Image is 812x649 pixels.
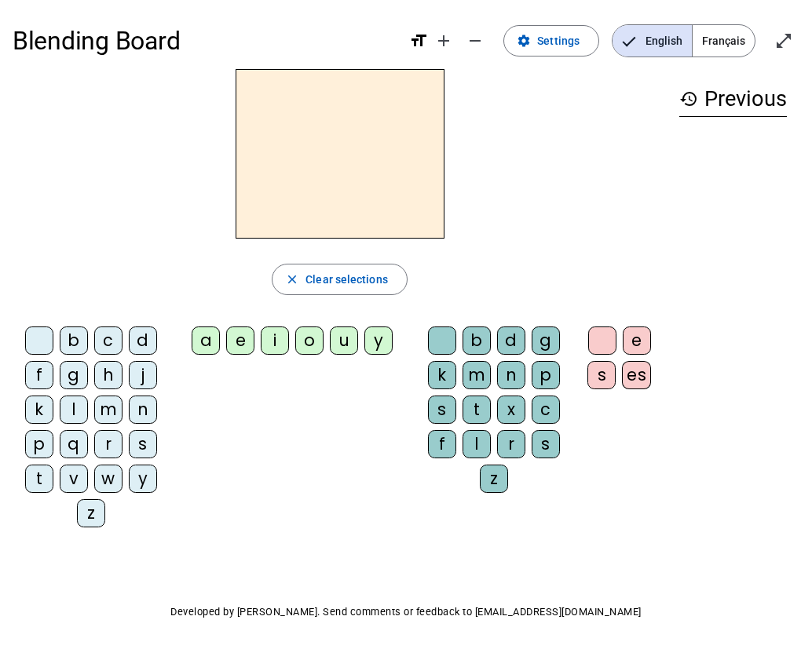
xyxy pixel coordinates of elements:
span: Clear selections [305,270,388,289]
div: y [129,465,157,493]
div: d [497,326,525,355]
span: Français [693,25,755,57]
mat-icon: add [434,31,453,50]
button: Increase font size [428,25,459,57]
div: s [532,430,560,458]
div: s [129,430,157,458]
div: t [25,465,53,493]
div: m [94,396,123,424]
div: k [428,361,456,389]
h1: Blending Board [13,16,397,66]
div: s [587,361,616,389]
div: r [497,430,525,458]
div: z [480,465,508,493]
div: m [463,361,491,389]
div: w [94,465,123,493]
div: t [463,396,491,424]
div: d [129,326,157,355]
div: b [463,326,491,355]
div: p [25,430,53,458]
mat-icon: settings [517,34,531,48]
mat-icon: open_in_full [774,31,793,50]
div: f [25,361,53,389]
div: u [330,326,358,355]
div: l [463,430,491,458]
div: c [94,326,123,355]
div: g [60,361,88,389]
span: English [613,25,692,57]
div: n [497,361,525,389]
button: Clear selections [272,264,408,295]
button: Settings [503,25,599,57]
div: n [129,396,157,424]
div: h [94,361,123,389]
mat-button-toggle-group: Language selection [612,24,755,57]
div: p [532,361,560,389]
div: s [428,396,456,424]
div: q [60,430,88,458]
div: o [295,326,324,355]
div: v [60,465,88,493]
div: j [129,361,157,389]
button: Enter full screen [768,25,799,57]
div: a [192,326,220,355]
div: z [77,499,105,527]
div: f [428,430,456,458]
div: k [25,396,53,424]
div: e [623,326,651,355]
span: Settings [537,31,580,50]
mat-icon: format_size [409,31,428,50]
div: b [60,326,88,355]
div: e [226,326,254,355]
mat-icon: close [285,272,299,286]
mat-icon: history [679,89,698,108]
div: c [532,396,560,424]
div: g [532,326,560,355]
div: x [497,396,525,424]
div: l [60,396,88,424]
div: es [622,361,651,389]
mat-icon: remove [466,31,485,50]
div: r [94,430,123,458]
div: i [261,326,289,355]
p: Developed by [PERSON_NAME]. Send comments or feedback to [EMAIL_ADDRESS][DOMAIN_NAME] [13,603,799,622]
div: y [364,326,393,355]
button: Decrease font size [459,25,491,57]
h3: Previous [679,82,787,117]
